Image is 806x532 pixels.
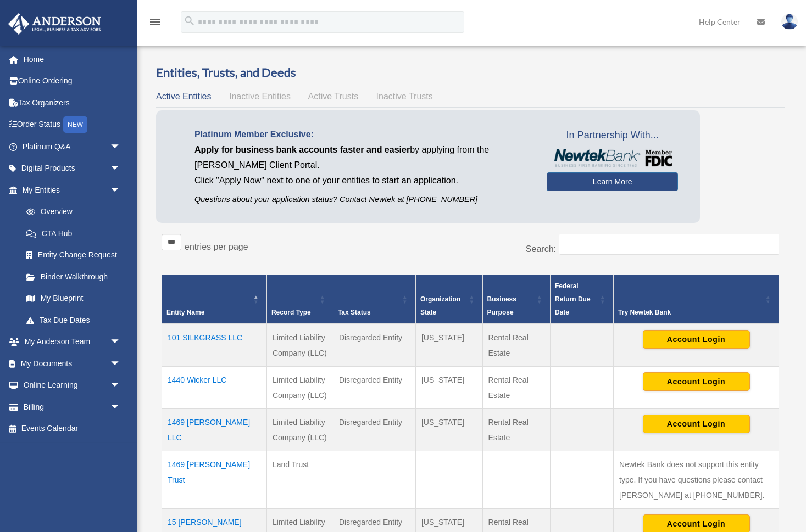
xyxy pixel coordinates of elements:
[162,275,267,324] th: Entity Name: Activate to invert sorting
[15,201,126,223] a: Overview
[162,324,267,367] td: 101 SILKGRASS LLC
[415,366,482,408] td: [US_STATE]
[487,295,516,316] span: Business Purpose
[333,408,415,451] td: Disregarded Entity
[781,14,798,30] img: User Pic
[333,275,415,324] th: Tax Status: Activate to sort
[148,19,162,29] a: menu
[8,396,137,418] a: Billingarrow_drop_down
[266,408,333,451] td: Limited Liability Company (LLC)
[614,275,779,324] th: Try Newtek Bank : Activate to sort
[482,366,550,408] td: Rental Real Estate
[308,92,359,101] span: Active Trusts
[547,172,678,191] a: Learn More
[8,179,132,201] a: My Entitiesarrow_drop_down
[110,396,132,418] span: arrow_drop_down
[482,324,550,367] td: Rental Real Estate
[194,173,530,188] p: Click "Apply Now" next to one of your entities to start an application.
[333,366,415,408] td: Disregarded Entity
[194,145,410,154] span: Apply for business bank accounts faster and easier
[643,372,750,391] button: Account Login
[420,295,460,316] span: Organization State
[482,275,550,324] th: Business Purpose: Activate to sort
[162,366,267,408] td: 1440 Wicker LLC
[148,15,162,29] i: menu
[194,193,530,206] p: Questions about your application status? Contact Newtek at [PHONE_NUMBER]
[415,275,482,324] th: Organization State: Activate to sort
[8,48,137,70] a: Home
[229,92,291,101] span: Inactive Entities
[110,331,132,354] span: arrow_drop_down
[526,244,556,254] label: Search:
[110,136,132,158] span: arrow_drop_down
[15,222,132,244] a: CTA Hub
[643,330,750,349] button: Account Login
[614,451,779,508] td: Newtek Bank does not support this entity type. If you have questions please contact [PERSON_NAME]...
[162,451,267,508] td: 1469 [PERSON_NAME] Trust
[415,408,482,451] td: [US_STATE]
[618,306,762,319] div: Try Newtek Bank
[8,70,137,92] a: Online Ordering
[15,266,132,288] a: Binder Walkthrough
[643,376,750,385] a: Account Login
[550,275,613,324] th: Federal Return Due Date: Activate to sort
[15,309,132,331] a: Tax Due Dates
[643,334,750,343] a: Account Login
[552,149,672,167] img: NewtekBankLogoSM.png
[482,408,550,451] td: Rental Real Estate
[184,15,196,27] i: search
[271,309,311,316] span: Record Type
[156,92,211,101] span: Active Entities
[8,374,137,396] a: Online Learningarrow_drop_down
[110,158,132,180] span: arrow_drop_down
[166,309,204,316] span: Entity Name
[194,142,530,173] p: by applying from the [PERSON_NAME] Client Portal.
[266,324,333,367] td: Limited Liability Company (LLC)
[8,92,137,114] a: Tax Organizers
[8,331,137,353] a: My Anderson Teamarrow_drop_down
[643,418,750,427] a: Account Login
[8,352,137,374] a: My Documentsarrow_drop_down
[415,324,482,367] td: [US_STATE]
[194,127,530,142] p: Platinum Member Exclusive:
[110,179,132,201] span: arrow_drop_down
[333,324,415,367] td: Disregarded Entity
[185,242,248,251] label: entries per page
[266,275,333,324] th: Record Type: Activate to sort
[555,282,591,316] span: Federal Return Due Date
[376,92,433,101] span: Inactive Trusts
[156,64,785,81] h3: Entities, Trusts, and Deeds
[15,244,132,266] a: Entity Change Request
[8,136,137,158] a: Platinum Q&Aarrow_drop_down
[162,408,267,451] td: 1469 [PERSON_NAME] LLC
[15,288,132,310] a: My Blueprint
[110,352,132,375] span: arrow_drop_down
[5,13,104,35] img: Anderson Advisors Platinum Portal
[266,366,333,408] td: Limited Liability Company (LLC)
[266,451,333,508] td: Land Trust
[8,158,137,180] a: Digital Productsarrow_drop_down
[643,518,750,527] a: Account Login
[8,418,137,440] a: Events Calendar
[8,114,137,136] a: Order StatusNEW
[338,309,371,316] span: Tax Status
[63,116,87,133] div: NEW
[110,374,132,397] span: arrow_drop_down
[643,415,750,433] button: Account Login
[547,127,678,144] span: In Partnership With...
